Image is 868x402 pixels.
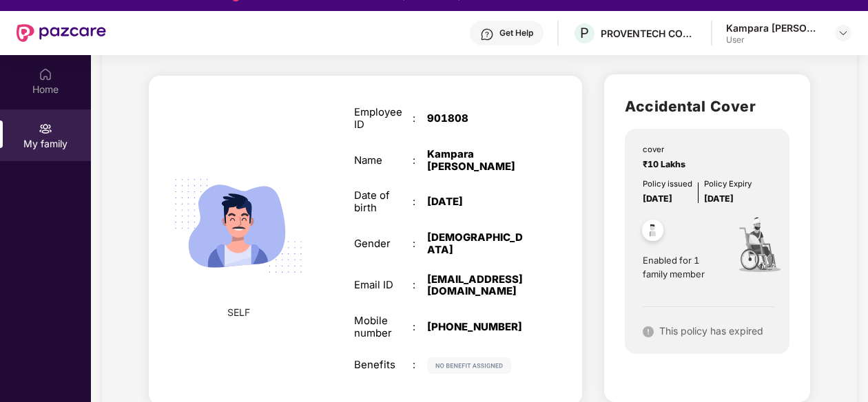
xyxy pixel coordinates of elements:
div: : [413,359,427,372]
div: User [726,34,823,45]
h2: Accidental Cover [625,95,789,118]
span: [DATE] [704,193,734,204]
img: svg+xml;base64,PHN2ZyB4bWxucz0iaHR0cDovL3d3dy53My5vcmcvMjAwMC9zdmciIHdpZHRoPSI0OC45NDMiIGhlaWdodD... [636,215,670,249]
span: P [580,25,589,41]
div: Mobile number [354,315,413,340]
img: New Pazcare Logo [17,24,106,42]
div: : [413,196,427,209]
div: [EMAIL_ADDRESS][DOMAIN_NAME] [427,274,530,299]
span: [DATE] [643,193,672,204]
img: svg+xml;base64,PHN2ZyBpZD0iRHJvcGRvd24tMzJ4MzIiIHhtbG5zPSJodHRwOi8vd3d3LnczLm9yZy8yMDAwL3N2ZyIgd2... [838,28,849,39]
img: svg+xml;base64,PHN2ZyBpZD0iSGVscC0zMngzMiIgeG1sbnM9Imh0dHA6Ly93d3cudzMub3JnLzIwMDAvc3ZnIiB3aWR0aD... [480,28,494,41]
div: PROVENTECH CONSULTING PRIVATE LIMITED [601,27,697,40]
div: : [413,279,427,292]
div: Gender [354,238,413,251]
img: svg+xml;base64,PHN2ZyB4bWxucz0iaHR0cDovL3d3dy53My5vcmcvMjAwMC9zdmciIHdpZHRoPSIyMjQiIGhlaWdodD0iMT... [159,147,318,305]
span: Enabled for 1 family member [643,253,719,282]
div: : [413,321,427,334]
span: SELF [227,305,250,320]
span: ₹10 Lakhs [643,159,690,169]
div: Employee ID [354,107,413,131]
div: [DATE] [427,196,530,209]
div: Name [354,155,413,167]
div: [PHONE_NUMBER] [427,321,530,334]
img: svg+xml;base64,PHN2ZyB3aWR0aD0iMjAiIGhlaWdodD0iMjAiIHZpZXdCb3g9IjAgMCAyMCAyMCIgZmlsbD0ibm9uZSIgeG... [39,122,52,136]
div: Policy issued [643,178,692,191]
img: svg+xml;base64,PHN2ZyB4bWxucz0iaHR0cDovL3d3dy53My5vcmcvMjAwMC9zdmciIHdpZHRoPSIxNiIgaGVpZ2h0PSIxNi... [643,326,654,337]
div: [DEMOGRAPHIC_DATA] [427,232,530,257]
div: : [413,238,427,251]
img: icon [720,206,797,290]
div: Email ID [354,279,413,292]
div: Date of birth [354,190,413,215]
div: cover [643,144,690,156]
div: Get Help [499,28,533,39]
img: svg+xml;base64,PHN2ZyB4bWxucz0iaHR0cDovL3d3dy53My5vcmcvMjAwMC9zdmciIHdpZHRoPSIxMjIiIGhlaWdodD0iMj... [427,357,511,374]
div: Policy Expiry [704,178,752,191]
div: 901808 [427,113,530,125]
div: Kampara [PERSON_NAME] [726,21,823,34]
div: Kampara [PERSON_NAME] [427,149,530,173]
div: : [413,113,427,125]
span: This policy has expired [659,325,763,337]
img: svg+xml;base64,PHN2ZyBpZD0iSG9tZSIgeG1sbnM9Imh0dHA6Ly93d3cudzMub3JnLzIwMDAvc3ZnIiB3aWR0aD0iMjAiIG... [39,67,52,81]
div: Benefits [354,359,413,372]
div: : [413,155,427,167]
